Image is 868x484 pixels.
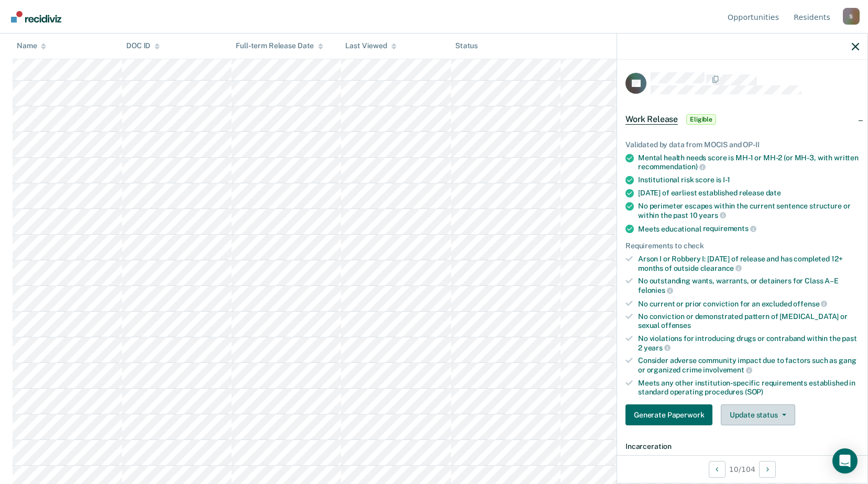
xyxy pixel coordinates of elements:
[638,255,859,272] div: Arson I or Robbery I: [DATE] of release and has completed 12+ months of outside
[723,175,730,184] span: I-1
[638,299,859,309] div: No current or prior conviction for an excluded
[638,202,859,219] div: No perimeter escapes within the current sentence structure or within the past 10
[625,114,678,125] span: Work Release
[625,442,859,451] dt: Incarceration
[11,11,61,23] img: Recidiviz
[709,461,726,478] button: Previous Opportunity
[625,404,712,425] button: Generate Paperwork
[661,321,691,329] span: offenses
[638,277,859,294] div: No outstanding wants, warrants, or detainers for Class A–E
[617,455,867,483] div: 10 / 104
[625,241,859,250] div: Requirements to check
[843,8,860,25] div: S
[638,175,859,184] div: Institutional risk score is
[638,189,859,197] div: [DATE] of earliest established release
[644,344,671,352] span: years
[699,211,726,219] span: years
[793,300,827,308] span: offense
[638,153,859,171] div: Mental health needs score is MH-1 or MH-2 (or MH-3, with written
[638,312,859,330] div: No conviction or demonstrated pattern of [MEDICAL_DATA] or sexual
[759,461,776,478] button: Next Opportunity
[345,42,396,51] div: Last Viewed
[843,8,860,25] button: Profile dropdown button
[617,103,867,136] div: Work ReleaseEligible
[703,224,756,233] span: requirements
[686,114,716,125] span: Eligible
[721,404,795,425] button: Update status
[700,264,742,272] span: clearance
[638,224,859,234] div: Meets educational
[745,388,763,396] span: (SOP)
[832,448,858,474] div: Open Intercom Messenger
[638,356,859,374] div: Consider adverse community impact due to factors such as gang or organized crime
[236,42,323,51] div: Full-term Release Date
[126,42,160,51] div: DOC ID
[638,379,859,397] div: Meets any other institution-specific requirements established in standard operating procedures
[703,366,752,374] span: involvement
[17,42,46,51] div: Name
[766,189,781,197] span: date
[638,334,859,352] div: No violations for introducing drugs or contraband within the past 2
[625,140,859,149] div: Validated by data from MOCIS and OP-II
[638,286,673,294] span: felonies
[638,162,706,171] span: recommendation)
[455,42,478,51] div: Status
